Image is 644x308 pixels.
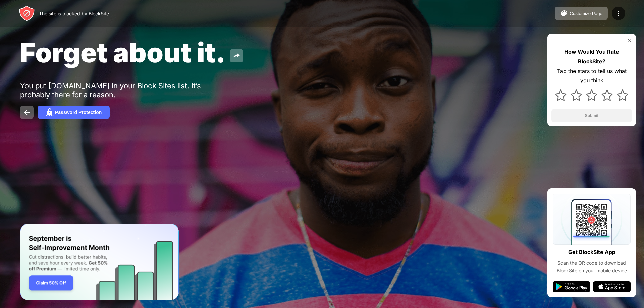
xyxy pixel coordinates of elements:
img: star.svg [555,89,567,101]
iframe: Banner [20,224,179,300]
img: qrcode.svg [553,194,631,245]
img: header-logo.svg [19,5,35,21]
div: How Would You Rate BlockSite? [551,47,632,66]
button: Submit [551,109,632,122]
div: Password Protection [55,110,102,115]
div: Tap the stars to tell us what you think [551,66,632,86]
img: password.svg [46,108,54,116]
div: Scan the QR code to download BlockSite on your mobile device [553,259,631,274]
span: Forget about it. [20,36,226,69]
img: app-store.svg [593,281,631,292]
img: star.svg [617,89,628,101]
img: star.svg [586,89,597,101]
button: Password Protection [38,106,110,119]
div: Get BlockSite App [568,247,615,257]
img: back.svg [23,108,31,116]
img: rate-us-close.svg [627,38,632,43]
img: google-play.svg [553,281,590,292]
img: star.svg [571,89,582,101]
img: menu-icon.svg [614,9,623,17]
img: pallet.svg [560,9,568,17]
div: Customize Page [570,11,602,16]
button: Customize Page [555,7,608,20]
img: star.svg [601,89,613,101]
img: share.svg [232,52,240,60]
div: You put [DOMAIN_NAME] in your Block Sites list. It’s probably there for a reason. [20,81,227,99]
div: The site is blocked by BlockSite [39,11,109,16]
